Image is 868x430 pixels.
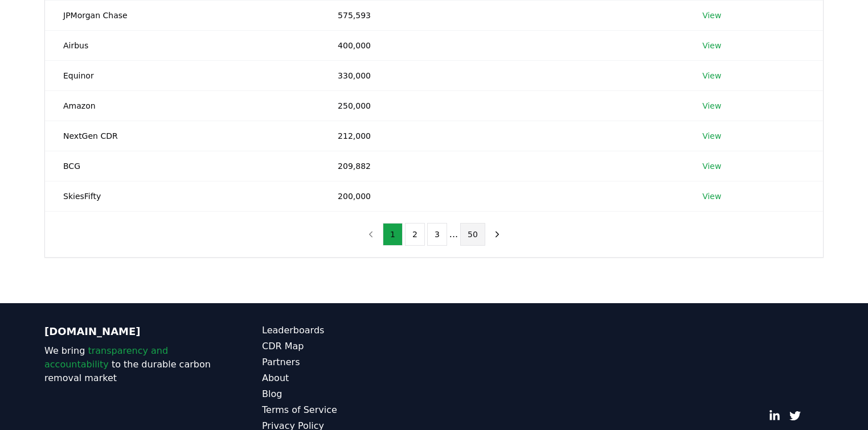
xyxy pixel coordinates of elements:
[320,181,684,211] td: 200,000
[45,121,320,151] td: NextGen CDR
[702,100,721,111] a: View
[488,223,507,246] button: next page
[320,60,684,90] td: 330,000
[405,223,425,246] button: 2
[449,228,458,241] li: ...
[44,344,216,385] p: We bring to the durable carbon removal market
[44,345,168,370] span: transparency and accountability
[45,151,320,181] td: BCG
[702,40,721,51] a: View
[262,387,434,401] a: Blog
[262,324,434,337] a: Leaderboards
[45,60,320,90] td: Equinor
[460,223,485,246] button: 50
[702,130,721,142] a: View
[702,191,721,202] a: View
[702,10,721,21] a: View
[320,90,684,121] td: 250,000
[320,121,684,151] td: 212,000
[320,30,684,60] td: 400,000
[702,160,721,172] a: View
[427,223,447,246] button: 3
[769,410,780,421] a: LinkedIn
[262,371,434,385] a: About
[702,70,721,81] a: View
[45,30,320,60] td: Airbus
[262,403,434,417] a: Terms of Service
[789,410,801,421] a: Twitter
[45,181,320,211] td: SkiesFifty
[44,324,216,340] p: [DOMAIN_NAME]
[262,340,434,353] a: CDR Map
[383,223,403,246] button: 1
[45,90,320,121] td: Amazon
[262,355,434,369] a: Partners
[320,151,684,181] td: 209,882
